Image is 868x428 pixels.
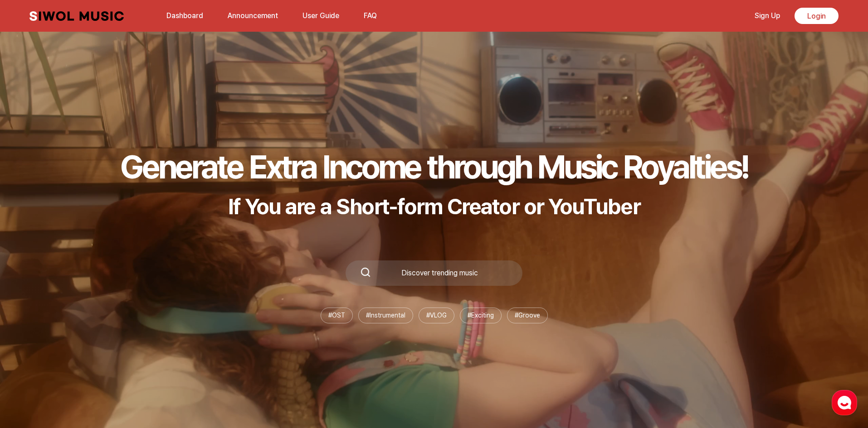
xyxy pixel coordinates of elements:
a: Announcement [222,6,283,25]
button: FAQ [358,5,382,27]
li: # Groove [507,308,548,323]
li: # Exciting [460,308,502,323]
a: Dashboard [161,6,209,25]
li: # VLOG [419,308,454,323]
li: # Instrumental [358,308,413,323]
div: Discover trending music [371,269,508,277]
a: User Guide [297,6,345,25]
h1: Generate Extra Income through Music Royalties! [120,147,748,186]
a: Login [795,8,839,24]
a: Sign Up [749,6,785,25]
p: If You are a Short-form Creator or YouTuber [120,193,748,220]
li: # OST [321,308,353,323]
